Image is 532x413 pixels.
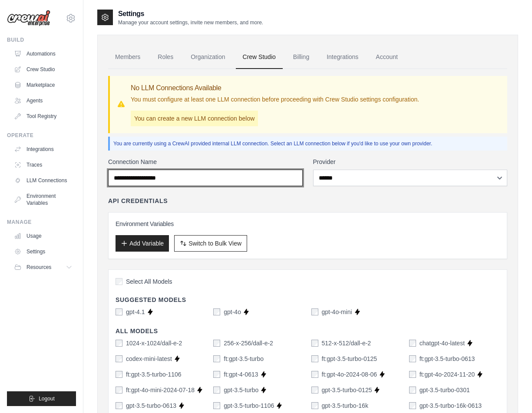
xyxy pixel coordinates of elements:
[116,220,500,228] h3: Environment Variables
[311,340,318,347] input: 512-x-512/dall-e-2
[116,355,122,362] input: codex-mini-latest
[10,109,76,123] a: Tool Registry
[236,46,283,69] a: Crew Studio
[213,340,220,347] input: 256-x-256/dall-e-2
[126,370,182,379] label: ft:gpt-3.5-turbo-1106
[322,401,368,410] label: gpt-3.5-turbo-16k
[420,370,475,379] label: ft:gpt-4o-2024-11-20
[420,354,475,363] label: ft:gpt-3.5-turbo-0613
[184,46,232,69] a: Organization
[7,391,76,406] button: Logout
[224,308,241,316] label: gpt-4o
[10,94,76,108] a: Agents
[188,239,241,248] span: Switch to Bulk View
[10,62,76,76] a: Crew Studio
[10,229,76,243] a: Usage
[10,78,76,92] a: Marketplace
[10,47,76,61] a: Automations
[126,354,172,363] label: codex-mini-latest
[7,132,76,139] div: Operate
[409,371,416,378] input: ft:gpt-4o-2024-11-20
[7,219,76,226] div: Manage
[118,19,263,26] p: Manage your account settings, invite new members, and more.
[286,46,316,69] a: Billing
[108,157,303,166] label: Connection Name
[116,295,500,304] h4: Suggested Models
[151,46,180,69] a: Roles
[126,339,182,347] label: 1024-x-1024/dall-e-2
[10,142,76,156] a: Integrations
[224,354,264,363] label: ft:gpt-3.5-turbo
[224,370,258,379] label: ft:gpt-4-0613
[116,340,122,347] input: 1024-x-1024/dall-e-2
[420,386,470,394] label: gpt-3.5-turbo-0301
[7,36,76,43] div: Build
[224,386,258,394] label: gpt-3.5-turbo
[311,355,318,362] input: ft:gpt-3.5-turbo-0125
[420,401,482,410] label: gpt-3.5-turbo-16k-0613
[131,95,419,104] p: You must configure at least one LLM connection before proceeding with Crew Studio settings config...
[116,278,122,285] input: Select All Models
[311,387,318,393] input: gpt-3.5-turbo-0125
[213,355,220,362] input: ft:gpt-3.5-turbo
[10,245,76,259] a: Settings
[10,260,76,274] button: Resources
[116,327,500,335] h4: All Models
[322,370,377,379] label: ft:gpt-4o-2024-08-06
[224,401,274,410] label: gpt-3.5-turbo-1106
[213,387,220,393] input: gpt-3.5-turbo
[131,111,258,126] p: You can create a new LLM connection below
[369,46,405,69] a: Account
[224,339,273,347] label: 256-x-256/dall-e-2
[10,174,76,187] a: LLM Connections
[420,339,465,347] label: chatgpt-4o-latest
[213,371,220,378] input: ft:gpt-4-0613
[409,402,416,409] input: gpt-3.5-turbo-16k-0613
[322,386,372,394] label: gpt-3.5-turbo-0125
[10,158,76,172] a: Traces
[311,371,318,378] input: ft:gpt-4o-2024-08-06
[126,386,195,394] label: ft:gpt-4o-mini-2024-07-18
[409,340,416,347] input: chatgpt-4o-latest
[116,308,122,315] input: gpt-4.1
[409,387,416,393] input: gpt-3.5-turbo-0301
[116,371,122,378] input: ft:gpt-3.5-turbo-1106
[26,264,51,271] span: Resources
[116,235,169,252] button: Add Variable
[409,355,416,362] input: ft:gpt-3.5-turbo-0613
[311,402,318,409] input: gpt-3.5-turbo-16k
[320,46,365,69] a: Integrations
[116,387,122,393] input: ft:gpt-4o-mini-2024-07-18
[10,189,76,210] a: Environment Variables
[174,235,247,252] button: Switch to Bulk View
[116,402,122,409] input: gpt-3.5-turbo-0613
[131,83,419,93] h3: No LLM Connections Available
[213,308,220,315] input: gpt-4o
[39,395,55,402] span: Logout
[489,371,532,413] iframe: Chat Widget
[108,197,168,205] h4: API Credentials
[213,402,220,409] input: gpt-3.5-turbo-1106
[118,9,263,19] h2: Settings
[311,308,318,315] input: gpt-4o-mini
[108,46,147,69] a: Members
[322,339,371,347] label: 512-x-512/dall-e-2
[322,354,377,363] label: ft:gpt-3.5-turbo-0125
[322,308,352,316] label: gpt-4o-mini
[126,277,172,286] span: Select All Models
[126,401,176,410] label: gpt-3.5-turbo-0613
[313,157,508,166] label: Provider
[113,140,504,147] p: You are currently using a CrewAI provided internal LLM connection. Select an LLM connection below...
[126,308,145,316] label: gpt-4.1
[7,10,50,26] img: Logo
